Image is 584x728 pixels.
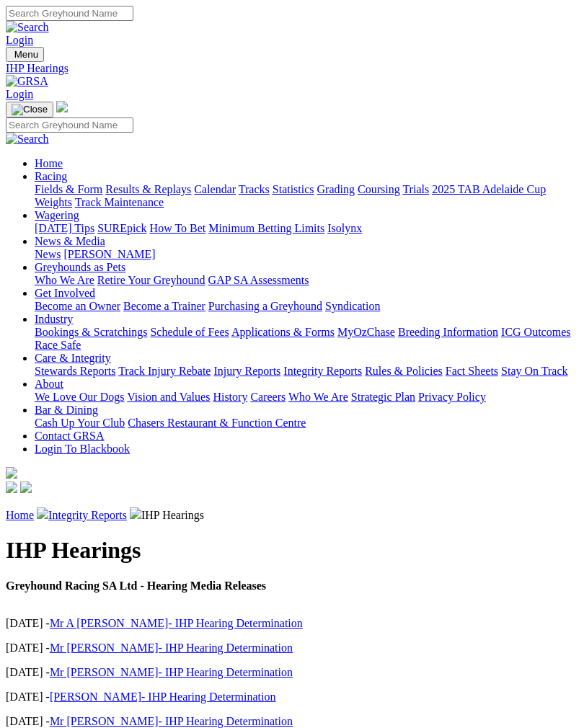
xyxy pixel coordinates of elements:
a: Retire Your Greyhound [97,274,205,286]
a: Mr [PERSON_NAME]- IHP Hearing Determination [50,666,293,678]
img: chevron-right.svg [37,507,48,519]
a: Who We Are [35,274,94,286]
a: Grading [317,183,355,195]
a: 2025 TAB Adelaide Cup [432,183,546,195]
a: About [35,378,63,390]
a: SUREpick [97,222,146,234]
div: Care & Integrity [35,365,578,378]
a: IHP Hearings [6,62,578,75]
a: Rules & Policies [365,365,443,377]
div: Bar & Dining [35,417,578,430]
a: Cash Up Your Club [35,417,125,429]
a: Strategic Plan [351,391,415,403]
a: Fields & Form [35,183,102,195]
button: Toggle navigation [6,47,44,62]
a: MyOzChase [337,326,395,338]
img: logo-grsa-white.png [56,101,68,112]
a: Care & Integrity [35,352,111,364]
img: logo-grsa-white.png [6,467,17,479]
img: Search [6,21,49,34]
a: Track Maintenance [75,196,164,208]
a: How To Bet [150,222,206,234]
a: Results & Replays [105,183,191,195]
a: Login [6,34,33,46]
a: Weights [35,196,72,208]
button: Toggle navigation [6,102,53,117]
p: [DATE] - [6,642,578,654]
img: Search [6,133,49,146]
a: Breeding Information [398,326,498,338]
div: Racing [35,183,578,209]
a: Isolynx [327,222,362,234]
input: Search [6,6,133,21]
a: Login To Blackbook [35,443,130,455]
a: Minimum Betting Limits [208,222,324,234]
a: News & Media [35,235,105,247]
a: Industry [35,313,73,325]
a: Become an Owner [35,300,120,312]
a: Syndication [325,300,380,312]
img: twitter.svg [20,481,32,493]
a: Bookings & Scratchings [35,326,147,338]
div: Wagering [35,222,578,235]
a: Schedule of Fees [150,326,229,338]
p: IHP Hearings [6,507,578,522]
p: [DATE] - [6,617,578,630]
a: Track Injury Rebate [118,365,211,377]
a: Bar & Dining [35,404,98,416]
a: Wagering [35,209,79,221]
a: [PERSON_NAME] [63,248,155,260]
a: Purchasing a Greyhound [208,300,322,312]
a: Applications & Forms [231,326,335,338]
img: facebook.svg [6,481,17,493]
a: Mr [PERSON_NAME]- IHP Hearing Determination [50,642,293,654]
a: History [213,391,247,403]
a: ICG Outcomes [501,326,570,338]
a: Contact GRSA [35,430,104,442]
a: We Love Our Dogs [35,391,124,403]
a: Mr A [PERSON_NAME]- IHP Hearing Determination [50,617,303,629]
div: Greyhounds as Pets [35,274,578,287]
a: [PERSON_NAME]- IHP Hearing Determination [50,691,276,703]
a: Racing [35,170,67,182]
a: Stewards Reports [35,365,115,377]
a: Race Safe [35,339,81,351]
a: Get Involved [35,287,95,299]
p: [DATE] - [6,691,578,703]
a: Login [6,88,33,100]
h1: IHP Hearings [6,537,578,564]
a: Fact Sheets [446,365,498,377]
a: Calendar [194,183,236,195]
a: Mr [PERSON_NAME]- IHP Hearing Determination [50,715,293,727]
input: Search [6,117,133,133]
div: Industry [35,326,578,352]
strong: Greyhound Racing SA Ltd - Hearing Media Releases [6,580,266,592]
a: Become a Trainer [123,300,205,312]
img: chevron-right.svg [130,507,141,519]
a: Tracks [239,183,270,195]
a: Who We Are [288,391,348,403]
a: Chasers Restaurant & Function Centre [128,417,306,429]
a: Integrity Reports [48,509,127,521]
a: Careers [250,391,286,403]
a: News [35,248,61,260]
p: [DATE] - [6,715,578,728]
a: Home [6,509,34,521]
a: Injury Reports [213,365,280,377]
a: Integrity Reports [283,365,362,377]
div: About [35,391,578,404]
p: [DATE] - [6,666,578,679]
span: Menu [14,49,38,60]
a: Vision and Values [127,391,210,403]
div: News & Media [35,248,578,261]
a: Privacy Policy [418,391,486,403]
div: Get Involved [35,300,578,313]
img: Close [12,104,48,115]
a: Coursing [358,183,400,195]
a: Trials [402,183,429,195]
a: GAP SA Assessments [208,274,309,286]
a: Home [35,157,63,169]
a: Stay On Track [501,365,567,377]
img: GRSA [6,75,48,88]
